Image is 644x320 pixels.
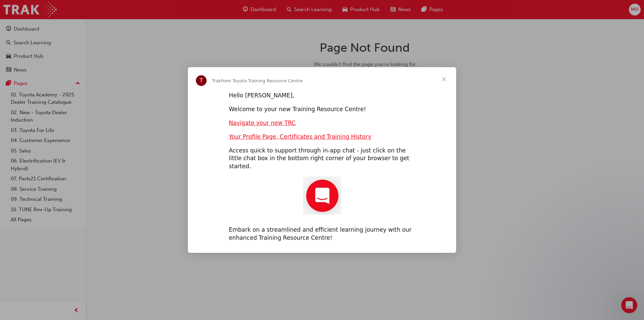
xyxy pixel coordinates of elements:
div: Profile image for Trak [196,75,207,86]
span: from Toyota Training Resource Centre [221,78,303,83]
div: Embark on a streamlined and efficient learning journey with our enhanced Training Resource Centre! [229,226,415,242]
div: Access quick to support through in-app chat - just click on the little chat box in the bottom rig... [229,147,415,171]
div: Welcome to your new Training Resource Centre! [229,105,415,113]
div: Hello [PERSON_NAME], [229,92,415,100]
a: Your Profile Page, Certificates and Training History [229,133,371,140]
a: Navigate your new TRC [229,120,296,126]
span: Close [432,67,456,91]
span: Trak [212,78,221,83]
